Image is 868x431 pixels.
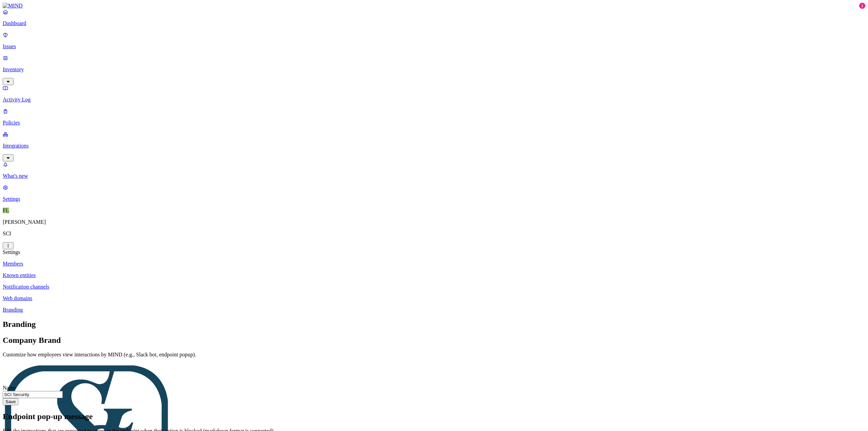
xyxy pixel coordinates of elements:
p: Inventory [3,66,865,73]
div: 1 [859,3,865,9]
a: Activity Log [3,85,865,103]
h2: Branding [3,320,865,329]
a: Settings [3,184,865,202]
a: Issues [3,32,865,50]
a: Integrations [3,131,865,160]
p: SCI [3,231,865,237]
p: Issues [3,43,865,50]
label: Name [3,385,16,391]
p: Customize how employees view interactions by MIND (e.g., Slack bot, endpoint popup). [3,352,865,358]
span: FL [3,208,9,213]
p: Integrations [3,143,865,149]
a: Dashboard [3,9,865,26]
a: Notification channels [3,284,865,290]
a: Members [3,261,865,267]
p: [PERSON_NAME] [3,219,865,225]
a: MIND [3,3,865,9]
h2: Company Brand [3,336,865,345]
p: What's new [3,173,865,179]
div: Settings [3,249,865,255]
input: Company Name [3,391,63,398]
p: Policies [3,120,865,126]
a: Web domains [3,295,865,301]
a: What's new [3,161,865,179]
p: Activity Log [3,97,865,103]
p: Dashboard [3,20,865,26]
h2: Endpoint pop-up message [3,412,865,421]
a: Known entities [3,272,865,278]
a: Branding [3,307,865,313]
a: Inventory [3,55,865,84]
button: Save [3,398,18,405]
img: MIND [3,3,23,9]
p: Settings [3,196,865,202]
a: Policies [3,108,865,126]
